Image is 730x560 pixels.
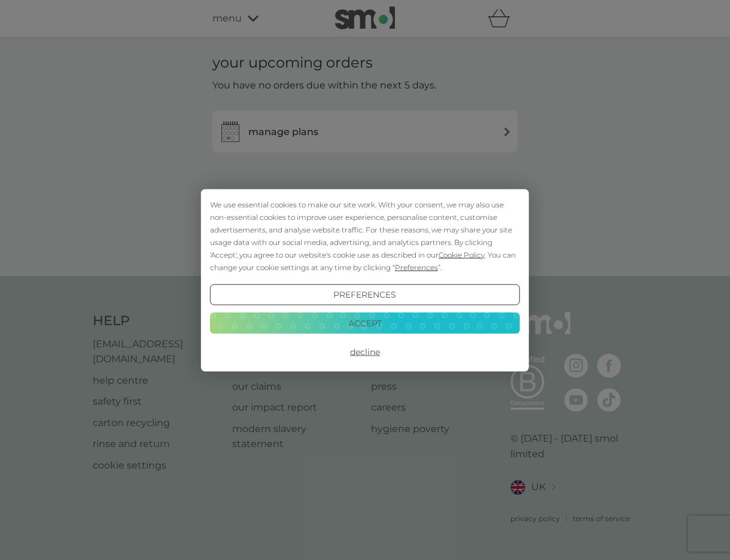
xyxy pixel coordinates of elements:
[395,262,438,271] span: Preferences
[210,313,520,334] button: Accept
[210,284,520,305] button: Preferences
[210,341,520,363] button: Decline
[210,198,520,273] div: We use essential cookies to make our site work. With your consent, we may also use non-essential ...
[201,189,529,371] div: Cookie Consent Prompt
[439,250,485,259] span: Cookie Policy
